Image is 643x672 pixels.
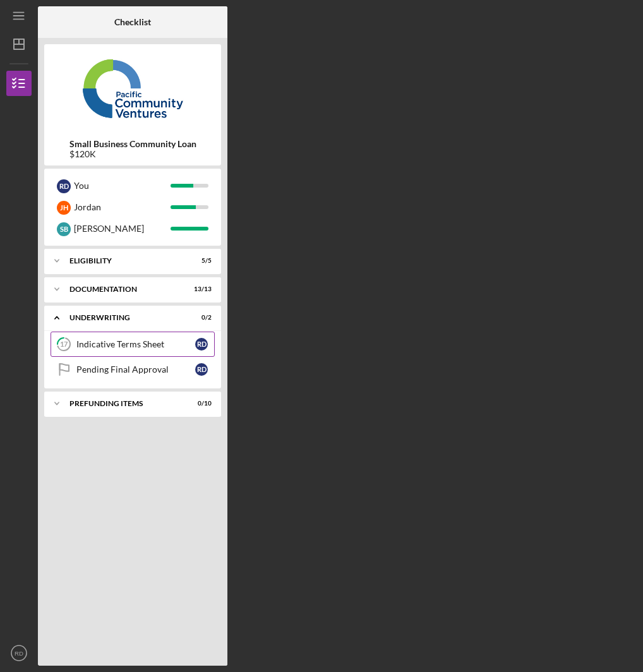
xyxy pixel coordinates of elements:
tspan: 17 [60,340,68,349]
div: Jordan [74,196,171,218]
div: Documentation [69,285,180,293]
div: Eligibility [69,257,180,265]
b: Small Business Community Loan [69,139,196,149]
b: Checklist [114,17,151,27]
div: 5 / 5 [189,257,212,265]
div: 13 / 13 [189,285,212,293]
div: R D [57,179,71,193]
div: Underwriting [69,314,180,321]
div: You [74,175,171,196]
div: Indicative Terms Sheet [76,339,195,349]
div: $120K [69,149,196,159]
img: Product logo [44,51,221,126]
div: R D [195,363,208,376]
a: 17Indicative Terms SheetRD [51,332,215,357]
div: Pending Final Approval [76,364,195,375]
text: RD [15,650,23,657]
div: Prefunding Items [69,400,180,407]
div: 0 / 2 [189,314,212,321]
div: J H [57,201,71,215]
div: S B [57,222,71,236]
div: 0 / 10 [189,400,212,407]
button: RD [6,640,32,666]
div: [PERSON_NAME] [74,218,171,239]
a: Pending Final ApprovalRD [51,357,215,382]
div: R D [195,338,208,351]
